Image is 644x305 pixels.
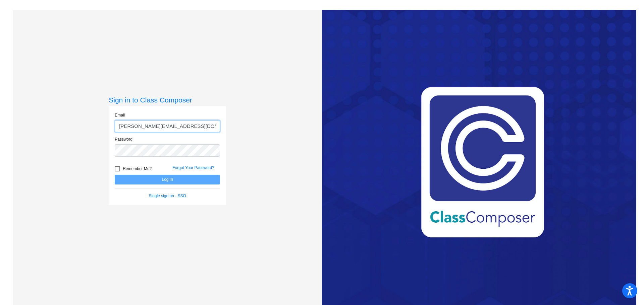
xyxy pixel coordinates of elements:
[123,165,152,173] span: Remember Me?
[115,112,125,118] label: Email
[109,96,226,104] h3: Sign in to Class Composer
[172,165,214,170] a: Forgot Your Password?
[115,175,220,184] button: Log In
[115,136,132,142] label: Password
[149,194,186,198] a: Single sign on - SSO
